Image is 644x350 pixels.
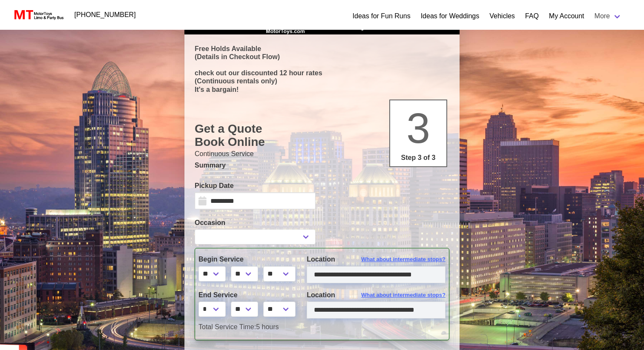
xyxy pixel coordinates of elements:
a: Ideas for Weddings [421,11,480,21]
span: What about intermediate stops? [361,291,446,299]
p: (Continuous rentals only) [195,77,449,85]
a: FAQ [525,11,539,21]
a: More [589,8,627,25]
label: Occasion [195,218,316,228]
div: 5 hours [192,322,452,332]
img: MotorToys Logo [12,9,64,21]
p: Step 3 of 3 [394,153,443,163]
a: Vehicles [489,11,515,21]
h1: Get a Quote Book Online [195,122,449,149]
label: End Service [198,290,294,300]
span: Location [307,256,335,263]
p: (Details in Checkout Flow) [195,53,449,61]
p: check out our discounted 12 hour rates [195,69,449,77]
label: Pickup Date [195,181,316,191]
p: Continuous Service [195,149,449,159]
p: It's a bargain! [195,85,449,94]
span: Location [307,291,335,299]
p: Free Holds Available [195,45,449,53]
span: 3 [406,104,430,152]
span: Total Service Time: [198,323,256,330]
a: My Account [549,11,584,21]
label: Begin Service [198,254,294,265]
p: Summary [195,160,449,171]
span: What about intermediate stops? [361,255,446,264]
a: Ideas for Fun Runs [353,11,411,21]
a: [PHONE_NUMBER] [69,6,141,23]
